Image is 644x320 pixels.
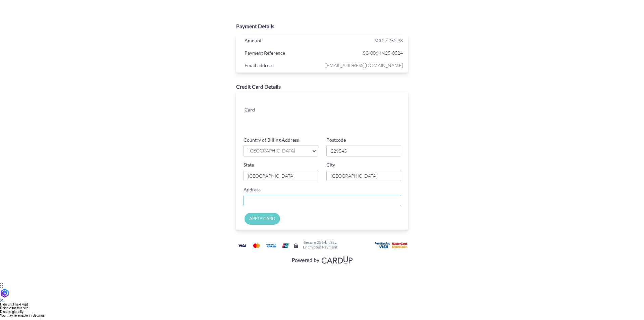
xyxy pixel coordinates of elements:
[374,38,403,43] span: SGD 7,252.93
[287,113,344,126] iframe: Secure card expiration date input frame
[239,49,324,59] div: Payment Reference
[236,83,408,91] div: Credit Card Details
[236,22,408,30] div: Payment Details
[324,61,403,70] span: [EMAIL_ADDRESS][DOMAIN_NAME]
[248,147,307,154] span: [GEOGRAPHIC_DATA]
[244,145,318,156] a: [GEOGRAPHIC_DATA]
[288,254,356,266] img: Visa, Mastercard
[344,113,401,126] iframe: Secure card security code input frame
[239,36,324,46] div: Amount
[326,137,346,143] label: Postcode
[244,137,299,143] label: Country of Billing Address
[293,243,299,248] img: Secure lock
[244,186,261,193] label: Address
[239,105,281,116] div: Card
[324,49,403,57] span: SG-006-IN25-0524
[264,241,278,250] img: American Express
[235,241,249,250] img: Visa
[250,241,263,250] img: Mastercard
[303,240,337,249] h6: Secure 256-bit SSL Encrypted Payment
[245,213,280,225] input: APPLY CARD
[279,241,292,250] img: Union Pay
[375,242,409,249] img: User card
[244,162,254,168] label: State
[287,99,402,111] iframe: Secure card number input frame
[239,61,324,71] div: Email address
[326,162,335,168] label: City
